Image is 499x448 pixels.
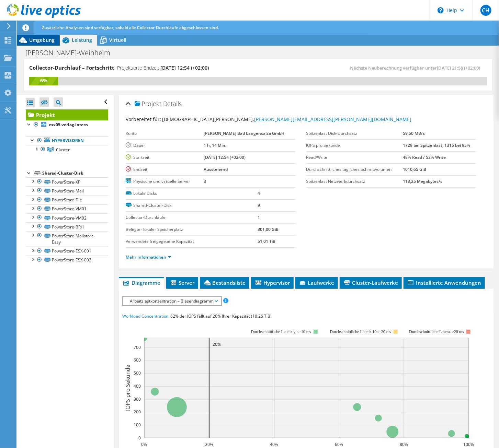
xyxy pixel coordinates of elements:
a: PowerStore-XP [26,177,108,186]
text: 100% [463,441,474,447]
label: Vorbereitet für: [126,116,161,122]
b: 3 [204,178,206,184]
span: Installierte Anwendungen [407,279,481,286]
label: Physische und virtuelle Server [126,178,204,185]
h1: [PERSON_NAME]-Weinheim [22,49,121,57]
label: Spitzenlast Disk-Durchsatz [306,130,403,137]
svg: \n [438,7,444,13]
label: IOPS pro Sekunde [306,142,403,149]
span: Projekt [135,101,161,107]
text: 60% [335,441,343,447]
tspan: Durchschnittliche Latenz 10<=20 ms [330,329,391,334]
b: 1 h, 14 Min. [204,142,226,148]
b: 1 [258,214,260,220]
text: 0 [138,435,141,441]
b: Ausstehend [204,166,228,172]
a: PowerStore-File [26,196,108,204]
a: PowerStore-ESX-002 [26,256,108,264]
span: Workload Concentration: [122,313,170,319]
label: Dauer [126,142,204,149]
b: 9 [258,202,260,208]
text: 80% [400,441,408,447]
span: Nächste Neuberechnung verfügbar unter [350,65,484,71]
text: 600 [134,357,141,363]
b: 51,01 TiB [258,238,275,244]
a: Cluster [26,145,108,154]
label: Belegter lokaler Speicherplatz [126,226,258,233]
span: Arbeitslastkonzentration – Blasendiagramm [126,297,217,305]
b: 1729 bei Spitzenlast, 1315 bei 95% [403,142,470,148]
a: Hypervisoren [26,136,108,145]
b: esx05.verlag.intern [49,122,88,128]
text: Durchschnittliche Latenz >20 ms [409,329,464,334]
span: Virtuell [109,37,126,43]
label: Durchschnittliches tägliches Schreibvolumen [306,166,403,173]
text: 400 [134,383,141,389]
span: Hypervisor [254,279,290,286]
span: Server [170,279,195,286]
a: Projekt [26,109,108,120]
label: Lokale Disks [126,190,258,197]
span: [DATE] 12:54 (+02:00) [160,64,209,71]
label: Endzeit [126,166,204,173]
b: 1010,65 GiB [403,166,426,172]
text: 0% [141,441,147,447]
span: Diagramme [122,279,160,286]
label: Read/Write [306,154,403,161]
a: PowerStore-BRH [26,222,108,231]
a: [PERSON_NAME][EMAIL_ADDRESS][PERSON_NAME][DOMAIN_NAME] [254,116,412,122]
b: 113,25 Megabytes/s [403,178,442,184]
span: Leistung [72,37,92,43]
a: PowerStore-ESX-001 [26,247,108,256]
span: [DEMOGRAPHIC_DATA][PERSON_NAME], [162,116,412,122]
span: 62% der IOPS fällt auf 20% Ihrer Kapazität (10,26 TiB) [171,313,272,319]
b: 301,00 GiB [258,226,279,232]
text: 20% [213,341,221,347]
label: Shared-Cluster-Disk [126,202,258,209]
label: Verwendete freigegebene Kapazität [126,238,258,245]
text: 40% [270,441,278,447]
label: Startzeit [126,154,204,161]
span: Details [163,99,182,108]
text: 500 [134,370,141,376]
text: 200 [134,409,141,415]
b: 59,50 MB/s [403,130,425,136]
a: esx05.verlag.intern [26,120,108,129]
text: IOPS pro Sekunde [124,365,132,411]
span: CH [480,5,491,16]
text: 300 [134,396,141,402]
span: Umgebung [29,37,55,43]
b: [DATE] 12:54 (+02:00) [204,154,246,160]
span: Cluster-Laufwerke [343,279,398,286]
span: [DATE] 21:58 (+02:00) [437,65,480,71]
text: 700 [134,344,141,350]
span: Cluster [56,147,70,153]
label: Konto [126,130,204,137]
span: Zusätzliche Analysen sind verfügbar, sobald alle Collector-Durchläufe abgeschlossen sind. [42,25,219,31]
b: 4 [258,190,260,196]
a: PowerStore-Mailstore-Easy [26,231,108,246]
h4: Projektierte Endzeit: [117,64,209,72]
span: Bestandsliste [203,279,246,286]
b: [PERSON_NAME] Bad Langensalza GmbH [204,130,284,136]
label: Spitzenlast Netzwerkdurchsatz [306,178,403,185]
text: 20% [205,441,213,447]
div: 6% [29,77,58,84]
b: 48% Read / 52% Write [403,154,446,160]
a: Mehr Informationen [126,254,171,260]
div: Shared-Cluster-Disk [42,169,108,177]
a: PowerStore-VM01 [26,204,108,213]
span: Laufwerke [299,279,334,286]
text: 100 [134,422,141,428]
a: PowerStore-VM02 [26,213,108,222]
tspan: Durchschnittliche Latenz y <=10 ms [251,329,311,334]
label: Collector-Durchläufe [126,214,258,221]
a: PowerStore-Mail [26,186,108,195]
